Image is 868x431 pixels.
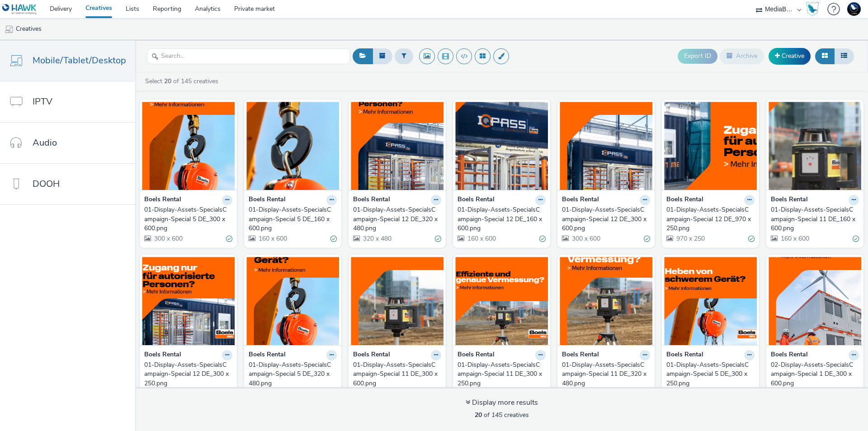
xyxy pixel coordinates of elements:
[771,195,808,205] strong: Boels Rental
[562,205,646,233] div: 01-Display-Assets-SpecialsCampaign-Special 12 DE_300 x 600.png
[562,205,650,233] a: 01-Display-Assets-SpecialsCampaign-Special 12 DE_300 x 600.png
[834,48,854,64] button: Table
[249,205,333,233] div: 01-Display-Assets-SpecialsCampaign-Special 5 DE_160 x 600.png
[147,48,350,64] input: Search...
[771,205,855,233] div: 01-Display-Assets-SpecialsCampaign-Special 11 DE_160 x 600.png
[666,205,755,233] a: 01-Display-Assets-SpecialsCampaign-Special 12 DE_970 x 250.png
[33,54,126,67] span: Mobile/Tablet/Desktop
[144,205,229,233] div: 01-Display-Assets-SpecialsCampaign-Special 5 DE_300 x 600.png
[664,257,757,345] img: 01-Display-Assets-SpecialsCampaign-Special 5 DE_300 x 250.png visual
[666,360,751,388] div: 01-Display-Assets-SpecialsCampaign-Special 5 DE_300 x 250.png
[806,2,823,16] a: Hawk Academy
[458,205,546,233] a: 01-Display-Assets-SpecialsCampaign-Special 12 DE_160 x 600.png
[33,177,60,190] span: DOOH
[771,360,859,388] a: 02-Display-Assets-SpecialsCampaign-Special 1 DE_300 x 600.png
[258,234,287,243] span: 160 x 600
[2,4,37,15] img: undefined Logo
[353,205,438,233] div: 01-Display-Assets-SpecialsCampaign-Special 12 DE_320 x 480.png
[353,360,441,388] a: 01-Display-Assets-SpecialsCampaign-Special 11 DE_300 x 600.png
[144,77,222,85] a: Select of 145 creatives
[144,350,181,360] strong: Boels Rental
[330,234,337,243] div: Valid
[678,49,717,63] button: Export ID
[467,234,496,243] span: 160 x 600
[769,257,861,345] img: 02-Display-Assets-SpecialsCampaign-Special 1 DE_300 x 600.png visual
[455,102,548,190] img: 01-Display-Assets-SpecialsCampaign-Special 12 DE_160 x 600.png visual
[144,205,232,233] a: 01-Display-Assets-SpecialsCampaign-Special 5 DE_300 x 600.png
[142,102,235,190] img: 01-Display-Assets-SpecialsCampaign-Special 5 DE_300 x 600.png visual
[249,360,337,388] a: 01-Display-Assets-SpecialsCampaign-Special 5 DE_320 x 480.png
[847,2,861,16] img: Support Hawk
[780,234,809,243] span: 160 x 600
[249,205,337,233] a: 01-Display-Assets-SpecialsCampaign-Special 5 DE_160 x 600.png
[475,411,529,419] span: of 145 creatives
[455,257,548,345] img: 01-Display-Assets-SpecialsCampaign-Special 11 DE_300 x 250.png visual
[666,360,755,388] a: 01-Display-Assets-SpecialsCampaign-Special 5 DE_300 x 250.png
[466,398,538,408] div: Display more results
[562,195,599,205] strong: Boels Rental
[164,77,171,85] strong: 20
[475,411,482,419] strong: 20
[815,48,835,64] button: Grid
[675,234,705,243] span: 970 x 250
[806,2,819,16] img: Hawk Academy
[144,360,232,388] a: 01-Display-Assets-SpecialsCampaign-Special 12 DE_300 x 250.png
[351,257,443,345] img: 01-Display-Assets-SpecialsCampaign-Special 11 DE_300 x 600.png visual
[458,360,542,388] div: 01-Display-Assets-SpecialsCampaign-Special 11 DE_300 x 250.png
[353,195,390,205] strong: Boels Rental
[144,360,229,388] div: 01-Display-Assets-SpecialsCampaign-Special 12 DE_300 x 250.png
[720,48,764,64] button: Archive
[153,234,183,243] span: 300 x 600
[362,234,392,243] span: 320 x 480
[853,234,859,243] div: Valid
[560,257,652,345] img: 01-Display-Assets-SpecialsCampaign-Special 11 DE_320 x 480.png visual
[5,25,14,34] img: mobile
[664,102,757,190] img: 01-Display-Assets-SpecialsCampaign-Special 12 DE_970 x 250.png visual
[246,102,339,190] img: 01-Display-Assets-SpecialsCampaign-Special 5 DE_160 x 600.png visual
[458,360,546,388] a: 01-Display-Assets-SpecialsCampaign-Special 11 DE_300 x 250.png
[246,257,339,345] img: 01-Display-Assets-SpecialsCampaign-Special 5 DE_320 x 480.png visual
[353,205,441,233] a: 01-Display-Assets-SpecialsCampaign-Special 12 DE_320 x 480.png
[226,234,232,243] div: Valid
[771,350,808,360] strong: Boels Rental
[353,360,438,388] div: 01-Display-Assets-SpecialsCampaign-Special 11 DE_300 x 600.png
[458,205,542,233] div: 01-Display-Assets-SpecialsCampaign-Special 12 DE_160 x 600.png
[560,102,652,190] img: 01-Display-Assets-SpecialsCampaign-Special 12 DE_300 x 600.png visual
[249,360,333,388] div: 01-Display-Assets-SpecialsCampaign-Special 5 DE_320 x 480.png
[458,195,495,205] strong: Boels Rental
[666,205,751,233] div: 01-Display-Assets-SpecialsCampaign-Special 12 DE_970 x 250.png
[435,234,441,243] div: Valid
[142,257,235,345] img: 01-Display-Assets-SpecialsCampaign-Special 12 DE_300 x 250.png visual
[144,195,181,205] strong: Boels Rental
[666,350,703,360] strong: Boels Rental
[771,360,855,388] div: 02-Display-Assets-SpecialsCampaign-Special 1 DE_300 x 600.png
[33,136,57,149] span: Audio
[644,234,650,243] div: Valid
[249,350,286,360] strong: Boels Rental
[666,195,703,205] strong: Boels Rental
[33,95,52,108] span: IPTV
[562,360,646,388] div: 01-Display-Assets-SpecialsCampaign-Special 11 DE_320 x 480.png
[769,102,861,190] img: 01-Display-Assets-SpecialsCampaign-Special 11 DE_160 x 600.png visual
[562,350,599,360] strong: Boels Rental
[771,205,859,233] a: 01-Display-Assets-SpecialsCampaign-Special 11 DE_160 x 600.png
[539,234,546,243] div: Valid
[351,102,443,190] img: 01-Display-Assets-SpecialsCampaign-Special 12 DE_320 x 480.png visual
[458,350,495,360] strong: Boels Rental
[249,195,286,205] strong: Boels Rental
[562,360,650,388] a: 01-Display-Assets-SpecialsCampaign-Special 11 DE_320 x 480.png
[571,234,600,243] span: 300 x 600
[748,234,755,243] div: Valid
[769,48,811,64] a: Creative
[353,350,390,360] strong: Boels Rental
